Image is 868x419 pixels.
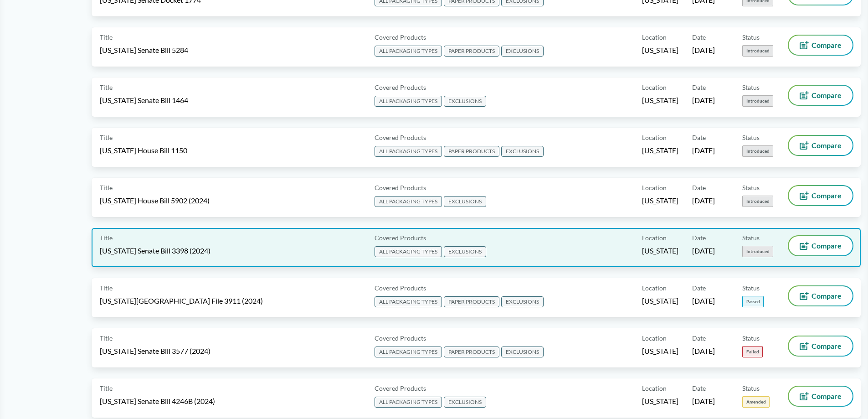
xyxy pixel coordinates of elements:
[642,296,678,306] span: [US_STATE]
[789,186,853,205] button: Compare
[742,383,760,393] span: Status
[742,233,760,243] span: Status
[642,246,678,256] span: [US_STATE]
[100,296,263,306] span: [US_STATE][GEOGRAPHIC_DATA] File 3911 (2024)
[100,83,113,92] span: Title
[100,133,113,142] span: Title
[742,283,760,293] span: Status
[444,96,486,107] span: EXCLUSIONS
[444,296,499,307] span: PAPER PRODUCTS
[692,83,706,92] span: Date
[812,292,842,300] span: Compare
[375,46,442,57] span: ALL PACKAGING TYPES
[692,32,706,42] span: Date
[642,346,678,356] span: [US_STATE]
[375,133,426,142] span: Covered Products
[789,136,853,155] button: Compare
[100,246,211,256] span: [US_STATE] Senate Bill 3398 (2024)
[812,41,842,49] span: Compare
[642,95,678,105] span: [US_STATE]
[812,242,842,249] span: Compare
[642,83,667,92] span: Location
[789,86,853,105] button: Compare
[642,283,667,293] span: Location
[501,146,544,157] span: EXCLUSIONS
[692,346,715,356] span: [DATE]
[375,146,442,157] span: ALL PACKAGING TYPES
[789,336,853,356] button: Compare
[375,183,426,192] span: Covered Products
[789,387,853,406] button: Compare
[812,92,842,99] span: Compare
[642,383,667,393] span: Location
[742,45,773,57] span: Introduced
[742,83,760,92] span: Status
[642,133,667,142] span: Location
[742,95,773,107] span: Introduced
[375,347,442,357] span: ALL PACKAGING TYPES
[642,396,678,406] span: [US_STATE]
[742,196,773,207] span: Introduced
[100,32,113,42] span: Title
[100,383,113,393] span: Title
[642,32,667,42] span: Location
[100,283,113,293] span: Title
[642,183,667,192] span: Location
[692,133,706,142] span: Date
[375,296,442,307] span: ALL PACKAGING TYPES
[375,246,442,257] span: ALL PACKAGING TYPES
[692,233,706,243] span: Date
[375,233,426,243] span: Covered Products
[742,183,760,192] span: Status
[812,393,842,400] span: Compare
[100,196,210,206] span: [US_STATE] House Bill 5902 (2024)
[501,347,544,357] span: EXCLUSIONS
[375,83,426,92] span: Covered Products
[501,296,544,307] span: EXCLUSIONS
[742,396,770,408] span: Amended
[100,396,215,406] span: [US_STATE] Senate Bill 4246B (2024)
[742,333,760,343] span: Status
[375,333,426,343] span: Covered Products
[100,183,113,192] span: Title
[692,383,706,393] span: Date
[444,196,486,207] span: EXCLUSIONS
[100,45,188,55] span: [US_STATE] Senate Bill 5284
[375,383,426,393] span: Covered Products
[642,333,667,343] span: Location
[692,396,715,406] span: [DATE]
[642,145,678,155] span: [US_STATE]
[642,233,667,243] span: Location
[375,196,442,207] span: ALL PACKAGING TYPES
[100,145,187,155] span: [US_STATE] House Bill 1150
[692,196,715,206] span: [DATE]
[692,246,715,256] span: [DATE]
[444,397,486,408] span: EXCLUSIONS
[692,45,715,55] span: [DATE]
[100,95,188,105] span: [US_STATE] Senate Bill 1464
[100,333,113,343] span: Title
[742,32,760,42] span: Status
[742,296,764,307] span: Passed
[692,283,706,293] span: Date
[812,192,842,199] span: Compare
[642,45,678,55] span: [US_STATE]
[692,333,706,343] span: Date
[100,233,113,243] span: Title
[444,46,499,57] span: PAPER PRODUCTS
[375,283,426,293] span: Covered Products
[812,142,842,149] span: Compare
[692,183,706,192] span: Date
[692,145,715,155] span: [DATE]
[812,342,842,350] span: Compare
[742,145,773,157] span: Introduced
[100,346,211,356] span: [US_STATE] Senate Bill 3577 (2024)
[742,133,760,142] span: Status
[789,286,853,305] button: Compare
[375,397,442,408] span: ALL PACKAGING TYPES
[742,346,763,357] span: Failed
[789,36,853,55] button: Compare
[789,236,853,255] button: Compare
[375,32,426,42] span: Covered Products
[444,246,486,257] span: EXCLUSIONS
